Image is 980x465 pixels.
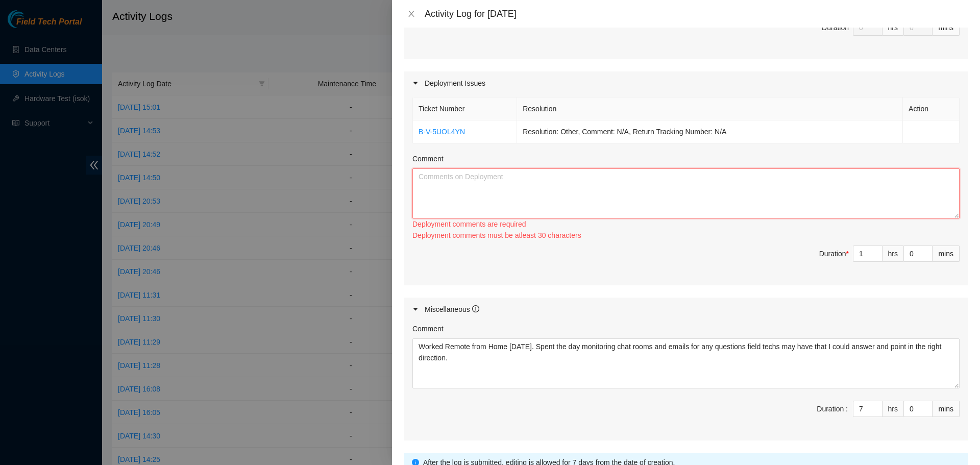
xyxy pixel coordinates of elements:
span: info-circle [472,305,479,312]
span: close [407,10,415,18]
label: Comment [412,153,444,164]
th: Action [903,97,960,120]
div: mins [933,19,960,36]
div: Duration : [817,403,848,414]
th: Resolution [517,97,903,120]
span: caret-right [412,306,419,312]
div: mins [933,246,960,262]
div: Deployment Issues [404,71,968,95]
div: mins [933,401,960,417]
textarea: Comment [412,338,960,388]
span: caret-right [412,80,419,86]
button: Close [404,9,419,19]
textarea: Comment [412,168,960,218]
div: Duration [822,22,849,33]
div: Duration [819,248,849,259]
div: Deployment comments must be atleast 30 characters [412,230,960,241]
th: Ticket Number [413,97,517,120]
div: Deployment comments are required [412,218,960,230]
div: hrs [883,401,904,417]
div: hrs [883,246,904,262]
div: Miscellaneous [425,304,479,315]
label: Comment [412,323,444,334]
div: hrs [883,19,904,36]
div: Miscellaneous info-circle [404,298,968,321]
a: B-V-5UOL4YN [419,128,465,136]
div: Activity Log for [DATE] [425,8,968,19]
td: Resolution: Other, Comment: N/A, Return Tracking Number: N/A [517,120,903,143]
